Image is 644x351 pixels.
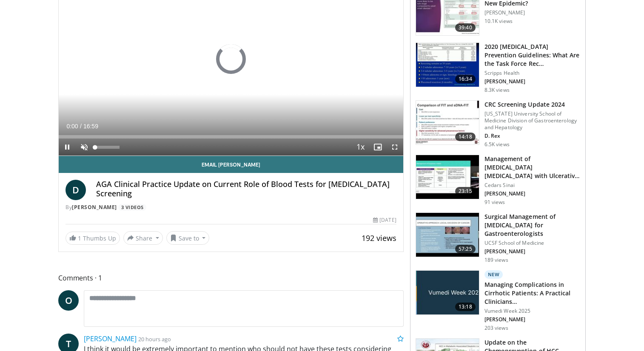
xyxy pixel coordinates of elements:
p: D. Rex [484,133,580,139]
a: Email [PERSON_NAME] [59,156,403,173]
small: 20 hours ago [138,335,171,343]
img: 00707986-8314-4f7d-9127-27a2ffc4f1fa.150x105_q85_crop-smart_upscale.jpg [416,213,479,257]
div: Progress Bar [59,135,403,139]
span: 13:18 [455,303,476,311]
img: 91500494-a7c6-4302-a3df-6280f031e251.150x105_q85_crop-smart_upscale.jpg [416,101,479,145]
h3: Management of [MEDICAL_DATA] [MEDICAL_DATA] with Ulcerative [MEDICAL_DATA] [484,155,580,180]
img: 1ac37fbe-7b52-4c81-8c6c-a0dd688d0102.150x105_q85_crop-smart_upscale.jpg [416,43,479,87]
p: Vumedi Week 2025 [484,308,580,314]
p: 189 views [484,257,508,263]
button: Playback Rate [352,139,369,156]
p: UCSF School of Medicine [484,240,580,246]
a: 23:15 Management of [MEDICAL_DATA] [MEDICAL_DATA] with Ulcerative [MEDICAL_DATA] Cedars Sinai [PE... [416,155,580,206]
p: [PERSON_NAME] [484,316,580,323]
p: [PERSON_NAME] [484,248,580,255]
p: Cedars Sinai [484,182,580,189]
p: [PERSON_NAME] [484,9,580,16]
p: 10.1K views [484,18,513,25]
span: 57:25 [455,245,476,253]
span: Comments 1 [58,272,404,283]
a: 13:18 New Managing Complications in Cirrhotic Patients: A Practical Clinicians… Vumedi Week 2025 ... [416,270,580,331]
div: [DATE] [373,216,396,224]
img: b79064c7-a40b-4262-95d7-e83347a42cae.jpg.150x105_q85_crop-smart_upscale.jpg [416,271,479,315]
span: 16:59 [83,123,98,130]
a: 3 Videos [118,204,146,211]
span: 16:34 [455,75,476,83]
a: 57:25 Surgical Management of [MEDICAL_DATA] for Gastroenterologists UCSF School of Medicine [PERS... [416,212,580,263]
button: Save to [166,231,210,245]
button: Fullscreen [386,139,403,156]
span: 192 views [362,233,396,243]
p: 8.3K views [484,87,510,93]
button: Unmute [76,139,93,156]
span: 0:00 [66,123,78,130]
button: Share [123,231,163,245]
span: 39:40 [455,23,476,32]
a: D [66,180,86,200]
img: 5fe88c0f-9f33-4433-ade1-79b064a0283b.150x105_q85_crop-smart_upscale.jpg [416,155,479,199]
h3: 2020 [MEDICAL_DATA] Prevention Guidelines: What Are the Task Force Rec… [484,42,580,68]
button: Enable picture-in-picture mode [369,139,386,156]
a: 14:18 CRC Screening Update 2024 [US_STATE] University School of Medicine Division of Gastroentero... [416,100,580,148]
p: [PERSON_NAME] [484,190,580,197]
p: Scripps Health [484,70,580,76]
p: [US_STATE] University School of Medicine Division of Gastroenterology and Hepatology [484,110,580,131]
div: Volume Level [95,146,119,149]
p: New [484,270,503,279]
h3: CRC Screening Update 2024 [484,100,580,109]
p: 91 views [484,199,505,206]
span: 23:15 [455,187,476,195]
a: [PERSON_NAME] [72,204,117,211]
p: 203 views [484,325,508,331]
a: O [58,290,79,311]
a: 16:34 2020 [MEDICAL_DATA] Prevention Guidelines: What Are the Task Force Rec… Scripps Health [PER... [416,42,580,93]
a: [PERSON_NAME] [84,334,137,343]
span: / [80,123,82,130]
span: 14:18 [455,133,476,141]
h3: Surgical Management of [MEDICAL_DATA] for Gastroenterologists [484,212,580,238]
p: 6.5K views [484,141,510,148]
span: 1 [78,234,81,242]
p: [PERSON_NAME] [484,78,580,85]
h4: AGA Clinical Practice Update on Current Role of Blood Tests for [MEDICAL_DATA] Screening [96,180,396,198]
button: Pause [59,139,76,156]
h3: Managing Complications in Cirrhotic Patients: A Practical Clinicians… [484,280,580,306]
a: 1 Thumbs Up [66,232,120,245]
div: By [66,204,396,211]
